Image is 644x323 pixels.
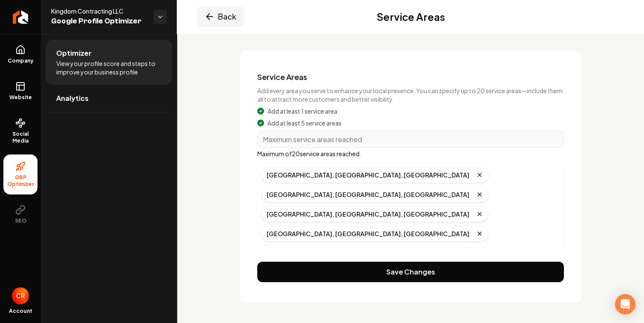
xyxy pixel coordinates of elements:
div: [GEOGRAPHIC_DATA], [GEOGRAPHIC_DATA], [GEOGRAPHIC_DATA] [261,186,489,203]
span: Add at least 1 service area [267,107,337,115]
span: Company [4,57,37,64]
span: Account [9,308,32,314]
a: Company [3,38,37,71]
button: Open user button [12,287,29,304]
div: [GEOGRAPHIC_DATA], [GEOGRAPHIC_DATA], [GEOGRAPHIC_DATA] [261,167,489,183]
input: Maximum service areas reached [257,131,564,148]
span: Optimizer [56,48,92,58]
button: Remove badge [476,172,483,178]
div: [PERSON_NAME][GEOGRAPHIC_DATA], [GEOGRAPHIC_DATA] [261,245,470,261]
span: GBP Optimizer [3,174,37,188]
span: SEO [11,217,30,224]
button: Back [198,6,243,27]
span: Add at least 5 service areas [267,119,342,127]
span: Website [6,94,35,101]
img: Christian Rosario [12,287,29,304]
button: Save Changes [257,262,564,282]
button: SEO [3,198,37,231]
img: Rebolt Logo [13,10,29,24]
a: Website [3,74,37,108]
a: Analytics [46,85,172,112]
div: [GEOGRAPHIC_DATA], [GEOGRAPHIC_DATA], [GEOGRAPHIC_DATA] [261,206,489,222]
a: Social Media [3,111,37,151]
span: Kingdom Contracting LLC [51,7,147,15]
span: Google Profile Optimizer [51,15,147,27]
p: Maximum of 20 service areas reached. [257,149,564,158]
div: [GEOGRAPHIC_DATA], [GEOGRAPHIC_DATA], [GEOGRAPHIC_DATA] [261,226,489,242]
button: Remove badge [476,211,483,217]
span: View your profile score and steps to improve your business profile [56,59,162,76]
span: Social Media [3,131,37,144]
label: Service Areas [257,72,307,82]
button: Remove badge [476,191,483,198]
div: Open Intercom Messenger [615,294,635,314]
button: Remove badge [476,230,483,237]
span: Analytics [56,93,89,103]
p: Add every area you serve to enhance your local presence. You can specify up to 20 service areas—i... [257,86,564,103]
h2: Service Areas [377,10,445,23]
